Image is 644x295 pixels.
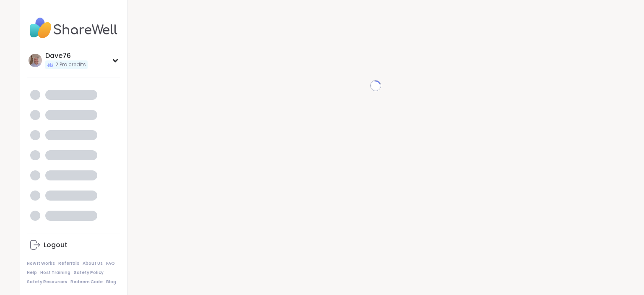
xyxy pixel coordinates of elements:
a: FAQ [106,261,115,266]
a: How It Works [27,261,55,266]
img: ShareWell Nav Logo [27,13,120,43]
a: Safety Resources [27,279,67,285]
div: Logout [44,240,68,250]
a: About Us [83,261,103,266]
a: Logout [27,235,120,255]
a: Blog [106,279,116,285]
a: Redeem Code [70,279,103,285]
a: Safety Policy [74,270,104,276]
a: Host Training [40,270,70,276]
a: Help [27,270,37,276]
span: 2 Pro credits [55,61,86,68]
a: Referrals [58,261,79,266]
div: Dave76 [45,51,88,60]
img: Dave76 [29,54,42,67]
